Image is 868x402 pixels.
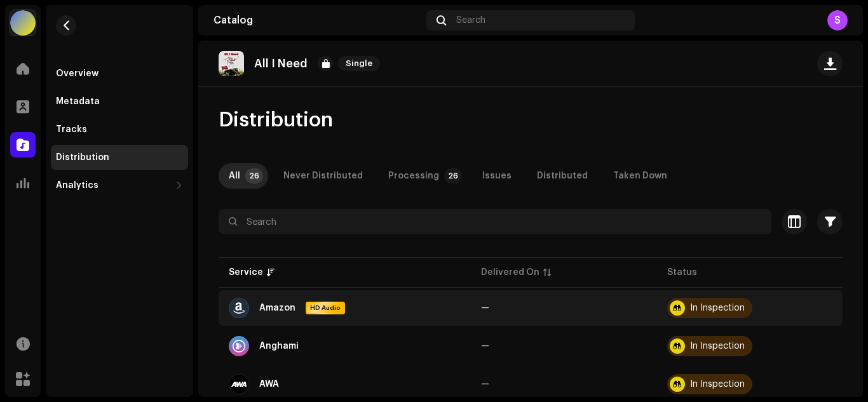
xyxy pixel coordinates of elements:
[219,51,244,76] img: ed37eac2-9bea-4e97-b64f-c1705957c029
[51,89,188,114] re-m-nav-item: Metadata
[51,145,188,170] re-m-nav-item: Distribution
[613,163,667,189] div: Taken Down
[56,69,98,79] div: Overview
[307,304,344,312] span: HD Audio
[537,163,588,189] div: Distributed
[388,163,439,189] div: Processing
[690,380,745,389] div: In Inspection
[690,342,745,351] div: In Inspection
[229,163,240,189] div: All
[481,266,539,279] div: Delivered On
[456,15,485,25] span: Search
[56,124,87,135] div: Tracks
[482,163,512,189] div: Issues
[254,57,308,70] p: All I Need
[56,97,100,107] div: Metadata
[827,10,848,30] div: S
[259,380,279,389] div: AWA
[51,61,188,86] re-m-nav-item: Overview
[481,380,489,389] span: —
[259,342,299,351] div: Anghami
[338,56,380,71] span: Single
[283,163,363,189] div: Never Distributed
[481,304,489,312] span: —
[56,180,98,191] div: Analytics
[245,168,263,184] p-badge: 26
[219,209,771,234] input: Search
[56,152,109,163] div: Distribution
[229,266,263,279] div: Service
[51,173,188,198] re-m-nav-dropdown: Analytics
[219,107,333,133] span: Distribution
[481,342,489,351] span: —
[690,304,745,312] div: In Inspection
[214,15,421,25] div: Catalog
[259,304,295,312] div: Amazon
[51,117,188,142] re-m-nav-item: Tracks
[444,168,462,184] p-badge: 26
